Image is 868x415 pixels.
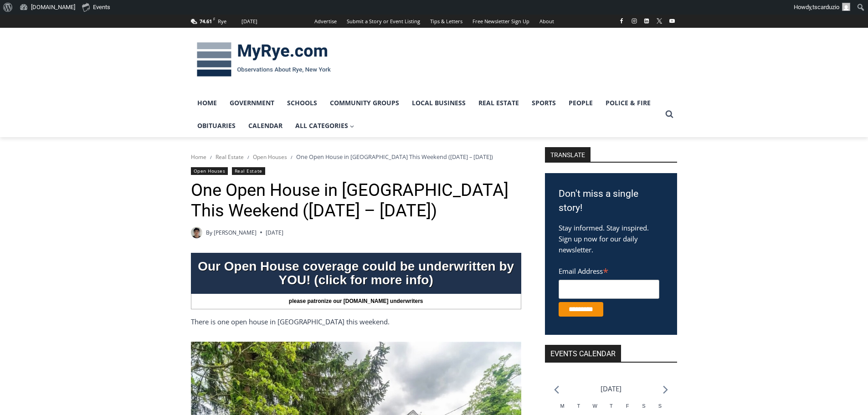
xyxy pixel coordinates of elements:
[654,15,665,26] a: X
[247,154,249,160] span: /
[525,92,562,114] a: Sports
[309,15,342,28] a: Advertise
[554,385,559,394] a: Previous month
[534,15,559,28] a: About
[191,253,521,309] a: Our Open House coverage could be underwritten by YOU! (click for more info) please patronize our ...
[472,92,525,114] a: Real Estate
[309,15,559,28] nav: Secondary Navigation
[232,167,265,175] a: Real Estate
[223,92,281,114] a: Government
[592,403,597,409] span: W
[191,316,521,327] p: There is one open house in [GEOGRAPHIC_DATA] this weekend.
[216,153,244,161] a: Real Estate
[266,228,283,237] time: [DATE]
[191,114,242,137] a: Obituaries
[191,153,206,161] a: Home
[206,228,212,237] span: By
[213,16,215,21] span: F
[642,403,645,409] span: S
[577,403,580,409] span: T
[467,15,534,28] a: Free Newsletter Sign Up
[296,153,493,161] span: One Open House in [GEOGRAPHIC_DATA] This Weekend ([DATE] – [DATE])
[626,403,629,409] span: F
[324,92,406,114] a: Community Groups
[191,36,337,83] img: MyRye.com
[289,114,361,137] a: All Categories
[545,147,591,162] strong: TRANSLATE
[191,227,202,238] a: Author image
[191,227,202,238] img: Patel, Devan - bio cropped 200x200
[191,255,521,292] div: Our Open House coverage could be underwritten by YOU! (click for more info)
[214,229,257,236] a: [PERSON_NAME]
[658,403,662,409] span: S
[241,17,257,26] div: [DATE]
[616,15,627,26] a: Facebook
[191,294,521,309] div: please patronize our [DOMAIN_NAME] underwriters
[281,92,324,114] a: Schools
[667,15,678,26] a: YouTube
[559,187,663,215] h3: Don't miss a single story!
[218,17,226,26] div: Rye
[295,121,354,131] span: All Categories
[191,167,228,175] a: Open Houses
[342,15,425,28] a: Submit a Story or Event Listing
[191,180,521,221] h1: One Open House in [GEOGRAPHIC_DATA] This Weekend ([DATE] – [DATE])
[191,92,223,114] a: Home
[599,92,657,114] a: Police & Fire
[210,154,212,160] span: /
[559,222,663,255] p: Stay informed. Stay inspired. Sign up now for our daily newsletter.
[812,4,839,10] span: tscarduzio
[191,152,521,161] nav: Breadcrumbs
[601,383,621,395] li: [DATE]
[559,262,659,278] label: Email Address
[629,15,640,26] a: Instagram
[663,385,668,394] a: Next month
[191,92,661,138] nav: Primary Navigation
[661,106,678,123] button: View Search Form
[562,92,599,114] a: People
[200,18,212,25] span: 74.61
[425,15,467,28] a: Tips & Letters
[291,154,293,160] span: /
[641,15,652,26] a: Linkedin
[406,92,472,114] a: Local Business
[545,345,621,362] h2: Events Calendar
[610,403,613,409] span: T
[242,114,289,137] a: Calendar
[560,403,565,409] span: M
[253,153,287,161] a: Open Houses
